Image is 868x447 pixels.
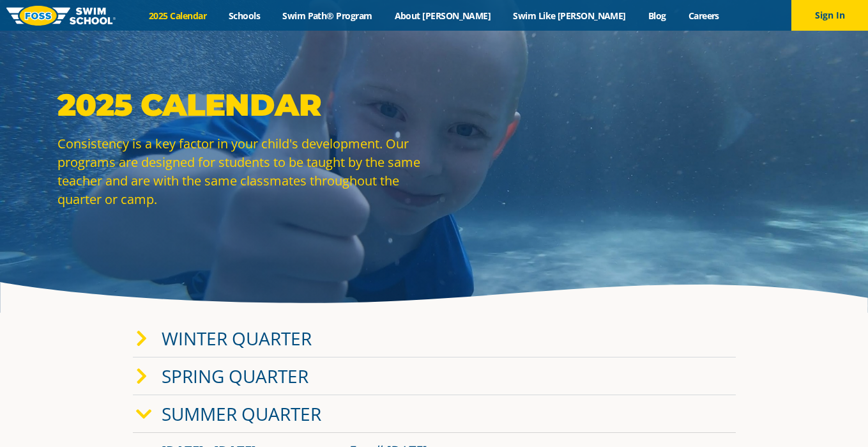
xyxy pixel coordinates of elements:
[677,10,730,22] a: Careers
[271,10,383,22] a: Swim Path® Program
[138,10,218,22] a: 2025 Calendar
[162,402,321,426] a: Summer Quarter
[57,134,428,208] p: Consistency is a key factor in your child's development. Our programs are designed for students t...
[502,10,637,22] a: Swim Like [PERSON_NAME]
[383,10,502,22] a: About [PERSON_NAME]
[637,10,677,22] a: Blog
[162,326,312,350] a: Winter Quarter
[218,10,271,22] a: Schools
[6,6,116,26] img: FOSS Swim School Logo
[162,364,308,388] a: Spring Quarter
[57,86,321,123] strong: 2025 Calendar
